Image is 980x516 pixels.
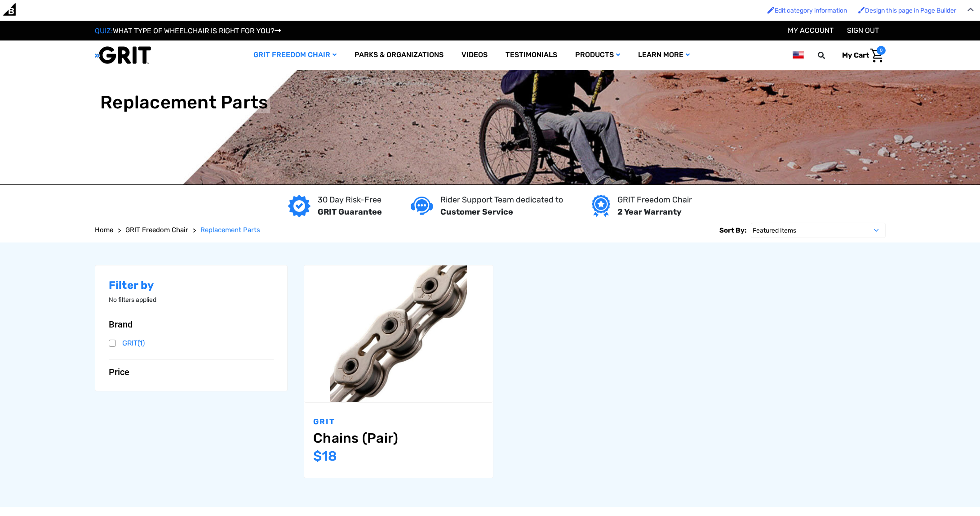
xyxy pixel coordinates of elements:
span: My Cart [842,51,869,59]
a: GRIT(1) [109,337,274,350]
a: GRIT Freedom Chair [125,225,188,235]
a: Enabled brush for page builder edit. Design this page in Page Builder [853,2,961,19]
p: Rider Support Team dedicated to [440,194,563,206]
p: GRIT Freedom Chair [617,194,692,206]
a: Sign out [847,26,879,35]
a: Testimonials [497,40,566,70]
img: Chains (Pair) [304,265,493,403]
span: $18 [313,448,337,464]
img: GRIT Guarantee [288,195,310,217]
p: GRIT [313,416,484,428]
a: Parks & Organizations [346,40,452,70]
span: Edit category information [775,7,847,14]
a: Cart with 0 items [835,46,886,65]
button: Price [109,367,274,377]
a: Home [95,225,113,235]
a: QUIZ:WHAT TYPE OF WHEELCHAIR IS RIGHT FOR YOU? [95,27,281,35]
img: Close Admin Bar [967,8,974,12]
img: GRIT All-Terrain Wheelchair and Mobility Equipment [95,46,151,64]
a: Chains (Pair),$18.00 [313,430,484,446]
img: Customer service [411,197,433,215]
strong: 2 Year Warranty [617,207,682,217]
span: Design this page in Page Builder [865,7,956,14]
a: Chains (Pair),$18.00 [304,265,493,403]
label: Sort By: [719,223,746,238]
span: Price [109,367,129,377]
span: Brand [109,319,133,330]
img: Enabled brush for category edit [767,6,775,13]
span: Home [95,226,113,234]
h1: Replacement Parts [100,92,268,113]
strong: GRIT Guarantee [318,207,382,217]
img: us.png [793,49,803,61]
span: 0 [877,46,886,55]
a: Enabled brush for category edit Edit category information [763,2,851,19]
p: 30 Day Risk-Free [318,194,382,206]
span: Replacement Parts [200,226,260,234]
h2: Filter by [109,279,274,292]
a: Replacement Parts [200,225,260,235]
a: Learn More [629,40,699,70]
span: GRIT Freedom Chair [125,226,188,234]
a: Account [788,26,834,35]
button: Brand [109,319,274,330]
img: Cart [870,49,883,63]
input: Search [822,46,835,65]
a: Products [566,40,629,70]
span: (1) [137,339,145,347]
img: Enabled brush for page builder edit. [858,6,865,13]
span: QUIZ: [95,27,113,35]
strong: Customer Service [440,207,513,217]
p: No filters applied [109,295,274,305]
img: Year warranty [592,195,610,217]
a: GRIT Freedom Chair [244,40,346,70]
a: Videos [452,40,497,70]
